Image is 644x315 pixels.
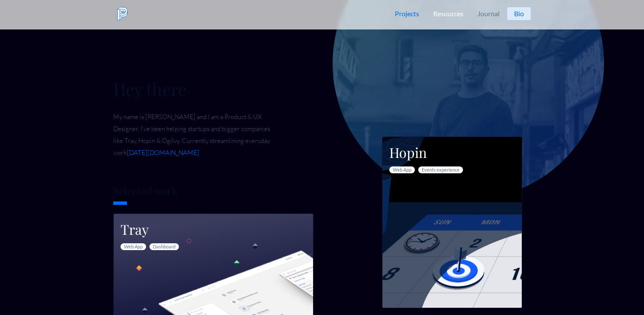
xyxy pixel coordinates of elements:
[113,79,313,99] h1: Hey there
[113,184,531,197] h2: Selected work
[382,137,522,308] a: Hopin Web AppEvents experience
[121,243,146,250] span: Web App
[507,7,531,20] a: Bio
[113,111,275,159] p: My name is [PERSON_NAME] and I am a Product & UX Designer. I've been helping startups and bigger ...
[149,243,179,250] span: Dashboard
[418,166,463,173] span: Events experience
[389,144,515,164] h3: Hopin
[127,149,199,157] a: [DATE][DOMAIN_NAME]
[121,221,306,241] h3: Tray
[116,7,129,20] img: Logo
[389,166,415,173] span: Web App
